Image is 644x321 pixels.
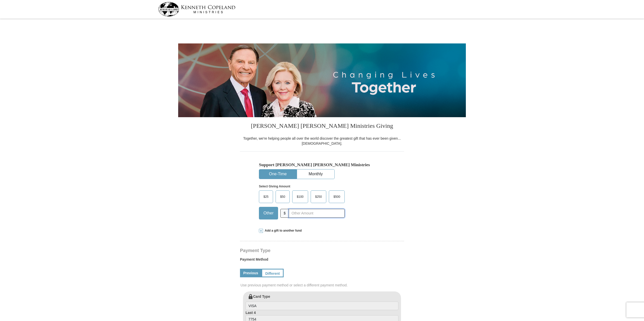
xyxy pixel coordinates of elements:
button: Monthly [297,169,334,179]
input: Card Type [246,302,398,310]
strong: Select Giving Amount [259,185,290,188]
a: Different [261,269,284,277]
label: Payment Method [240,257,404,264]
span: $50 [278,193,288,201]
span: $100 [294,193,306,201]
h5: Support [PERSON_NAME] [PERSON_NAME] Ministries [259,162,385,167]
label: Card Type [246,294,398,310]
input: Other Amount [289,209,345,218]
div: Together, we're helping people all over the world discover the greatest gift that has ever been g... [240,136,404,146]
h4: Payment Type [240,249,404,253]
span: Other [261,209,276,217]
span: Add a gift to another fund [263,229,302,233]
span: $500 [331,193,343,201]
span: $ [280,209,289,218]
span: $25 [261,193,271,201]
a: Previous [240,269,261,277]
h3: [PERSON_NAME] [PERSON_NAME] Ministries Giving [240,117,404,136]
span: Use previous payment method or select a different payment method. [240,283,405,288]
button: One-Time [259,169,297,179]
img: kcm-header-logo.svg [158,2,235,16]
span: $250 [313,193,325,201]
